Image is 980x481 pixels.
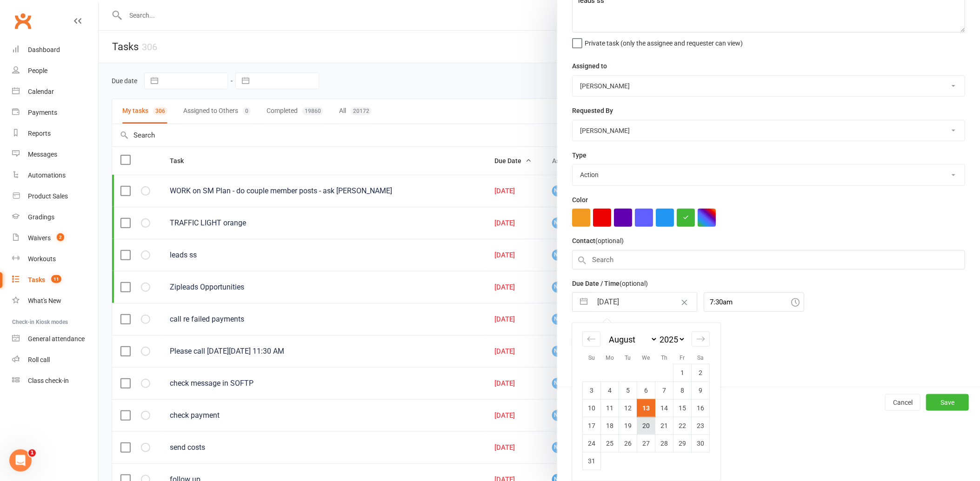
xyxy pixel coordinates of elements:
[637,435,655,452] td: Wednesday, August 27, 2025
[12,102,98,123] a: Payments
[885,394,920,411] button: Cancel
[12,144,98,165] a: Messages
[582,331,600,347] div: Move backward to switch to the previous month.
[637,399,655,417] td: Selected. Wednesday, August 13, 2025
[661,355,667,361] small: Th
[28,171,66,179] div: Automations
[12,165,98,186] a: Automations
[572,195,588,205] label: Color
[619,435,637,452] td: Tuesday, August 26, 2025
[595,237,624,244] small: (optional)
[673,364,692,382] td: Friday, August 1, 2025
[572,323,720,481] div: Calendar
[583,435,601,452] td: Sunday, August 24, 2025
[692,417,710,435] td: Saturday, August 23, 2025
[28,449,36,457] span: 1
[692,364,710,382] td: Saturday, August 2, 2025
[28,255,56,263] div: Workouts
[12,349,98,370] a: Roll call
[625,355,631,361] small: Tu
[51,275,61,283] span: 11
[12,290,98,311] a: What's New
[692,331,710,347] div: Move forward to switch to the next month.
[28,192,68,200] div: Product Sales
[673,417,692,435] td: Friday, August 22, 2025
[588,355,595,361] small: Su
[572,321,626,331] label: Email preferences
[12,186,98,207] a: Product Sales
[28,109,57,116] div: Payments
[572,250,965,270] input: Search
[28,151,57,158] div: Messages
[28,67,47,74] div: People
[619,382,637,399] td: Tuesday, August 5, 2025
[692,382,710,399] td: Saturday, August 9, 2025
[12,60,98,81] a: People
[12,123,98,144] a: Reports
[572,105,613,116] label: Requested By
[12,228,98,249] a: Waivers 2
[655,435,673,452] td: Thursday, August 28, 2025
[572,61,607,71] label: Assigned to
[12,270,98,290] a: Tasks 11
[619,399,637,417] td: Tuesday, August 12, 2025
[655,399,673,417] td: Thursday, August 14, 2025
[28,46,60,53] div: Dashboard
[673,435,692,452] td: Friday, August 29, 2025
[572,278,648,289] label: Due Date / Time
[680,355,685,361] small: Fr
[619,417,637,435] td: Tuesday, August 19, 2025
[28,297,61,304] div: What's New
[606,355,614,361] small: Mo
[601,435,619,452] td: Monday, August 25, 2025
[9,449,32,472] iframe: Intercom live chat
[697,355,704,361] small: Sa
[28,213,54,221] div: Gradings
[28,356,50,363] div: Roll call
[637,417,655,435] td: Wednesday, August 20, 2025
[28,335,85,343] div: General attendance
[601,382,619,399] td: Monday, August 4, 2025
[676,293,693,311] button: Clear Date
[585,36,743,47] span: Private task (only the assignee and requester can view)
[57,233,64,241] span: 2
[12,207,98,228] a: Gradings
[12,370,98,391] a: Class kiosk mode
[583,399,601,417] td: Sunday, August 10, 2025
[583,452,601,470] td: Sunday, August 31, 2025
[28,130,51,137] div: Reports
[572,236,624,246] label: Contact
[692,399,710,417] td: Saturday, August 16, 2025
[12,329,98,349] a: General attendance kiosk mode
[12,249,98,270] a: Workouts
[637,382,655,399] td: Wednesday, August 6, 2025
[28,88,54,95] div: Calendar
[12,40,98,60] a: Dashboard
[583,382,601,399] td: Sunday, August 3, 2025
[12,81,98,102] a: Calendar
[642,355,650,361] small: We
[28,276,45,283] div: Tasks
[601,399,619,417] td: Monday, August 11, 2025
[620,280,648,287] small: (optional)
[673,399,692,417] td: Friday, August 15, 2025
[673,382,692,399] td: Friday, August 8, 2025
[572,150,587,160] label: Type
[692,435,710,452] td: Saturday, August 30, 2025
[926,394,969,411] button: Save
[655,382,673,399] td: Thursday, August 7, 2025
[601,417,619,435] td: Monday, August 18, 2025
[583,417,601,435] td: Sunday, August 17, 2025
[655,417,673,435] td: Thursday, August 21, 2025
[11,9,34,33] a: Clubworx
[28,234,51,242] div: Waivers
[28,377,69,384] div: Class check-in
